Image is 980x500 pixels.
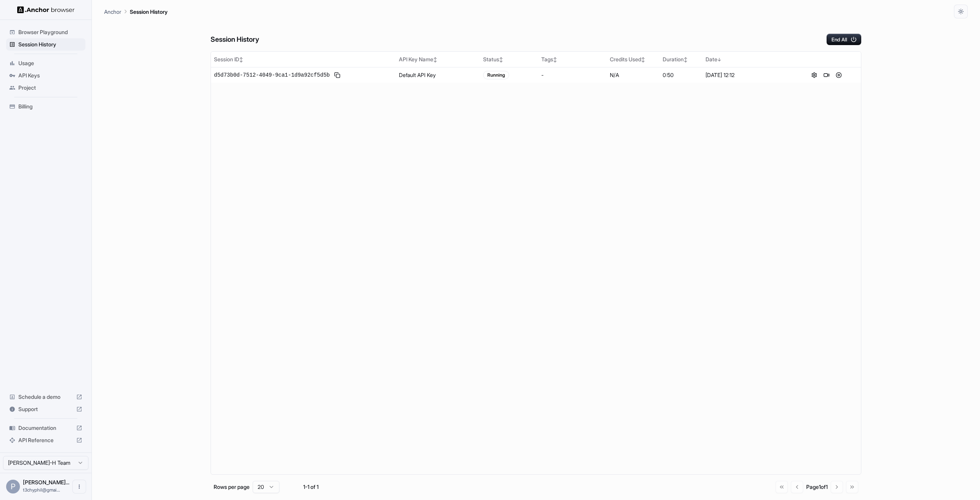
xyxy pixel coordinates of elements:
div: Documentation [6,422,85,434]
span: ↕ [433,57,437,62]
span: Documentation [18,424,73,432]
span: Schedule a demo [18,393,73,401]
img: Anchor Logo [17,6,75,13]
span: ↕ [684,57,688,62]
span: API Keys [18,72,82,79]
p: Anchor [104,8,121,16]
div: Credits Used [610,56,657,63]
div: Browser Playground [6,26,85,38]
div: Running [483,71,509,79]
span: Billing [18,103,82,110]
div: Support [6,403,85,415]
span: Session History [18,41,82,48]
span: ↕ [553,57,557,62]
span: Browser Playground [18,28,82,36]
span: Support [18,405,73,413]
span: Phil Tomaselli-H [23,479,69,485]
div: Date [706,56,789,63]
div: P [6,480,20,493]
div: API Reference [6,434,85,446]
div: API Key Name [399,56,477,63]
span: ↕ [239,57,243,62]
nav: breadcrumb [104,7,168,16]
button: End All [826,34,861,45]
div: 1-1 of 1 [292,483,330,491]
div: Schedule a demo [6,391,85,403]
td: Default API Key [396,67,480,83]
div: [DATE] 12:12 [706,71,789,79]
button: Open menu [72,480,86,493]
span: Project [18,84,82,92]
div: - [541,71,604,79]
span: ↓ [717,57,721,62]
div: Billing [6,100,85,113]
div: Session History [6,38,85,51]
div: API Keys [6,69,85,82]
div: 0:50 [663,71,699,79]
div: Usage [6,57,85,69]
span: ↕ [499,57,503,62]
p: Session History [130,8,168,16]
span: t3chyphil@gmail.com [23,487,60,493]
div: Project [6,82,85,94]
div: Status [483,56,535,63]
div: Tags [541,56,604,63]
span: API Reference [18,436,73,444]
h6: Session History [211,34,259,45]
span: Usage [18,59,82,67]
div: Duration [663,56,699,63]
p: Rows per page [214,483,250,491]
div: Session ID [214,56,393,63]
div: N/A [610,71,657,79]
span: d5d73b0d-7512-4049-9ca1-1d9a92cf5d5b [214,71,330,79]
span: ↕ [641,57,645,62]
div: Page 1 of 1 [806,483,828,491]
